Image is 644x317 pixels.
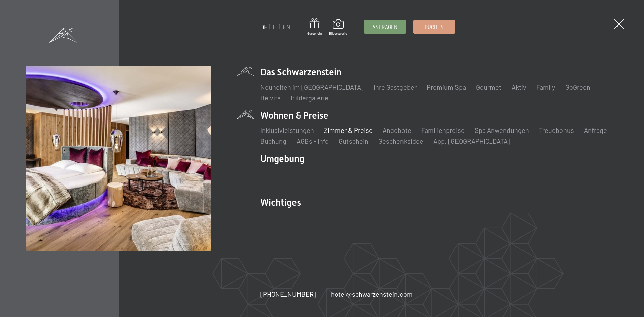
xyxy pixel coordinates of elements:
span: Gutschein [307,31,322,36]
a: Anfragen [364,20,406,33]
a: Familienpreise [421,126,465,134]
span: Anfragen [372,23,397,31]
a: Neuheiten im [GEOGRAPHIC_DATA] [260,83,364,91]
a: Buchung [260,137,286,145]
span: Bildergalerie [329,31,347,36]
a: Bildergalerie [291,94,328,102]
a: Aktiv [512,83,526,91]
a: Treuebonus [539,126,574,134]
a: [PHONE_NUMBER] [260,289,316,299]
a: DE [260,23,268,31]
a: Anfrage [584,126,607,134]
a: Belvita [260,94,281,102]
a: App. [GEOGRAPHIC_DATA] [433,137,511,145]
a: AGBs - Info [297,137,329,145]
a: Ihre Gastgeber [374,83,417,91]
a: Angebote [383,126,411,134]
a: GoGreen [565,83,590,91]
a: Bildergalerie [329,19,347,36]
a: Family [536,83,555,91]
a: Spa Anwendungen [475,126,529,134]
a: Inklusivleistungen [260,126,314,134]
a: Gourmet [476,83,501,91]
a: Gutschein [339,137,368,145]
a: EN [283,23,290,31]
a: Geschenksidee [378,137,423,145]
a: Zimmer & Preise [324,126,373,134]
a: Buchen [414,20,455,33]
span: Buchen [425,23,444,31]
a: IT [273,23,278,31]
a: Premium Spa [427,83,466,91]
a: Gutschein [307,18,322,36]
span: [PHONE_NUMBER] [260,290,316,298]
a: hotel@schwarzenstein.com [331,289,413,299]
